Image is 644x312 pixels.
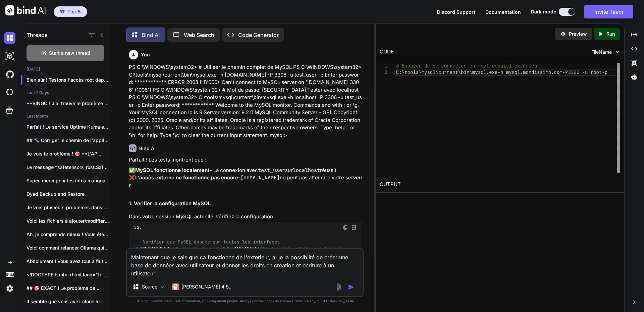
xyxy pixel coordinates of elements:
[293,167,320,174] code: localhost
[376,177,624,192] h2: OUTPUT
[485,8,521,15] button: Documentation
[497,70,500,75] span: -
[509,63,540,69] span: l'extérieur
[135,239,280,245] span: -- Vérifier que MySQL écoute sur toutes les interfaces
[554,70,562,75] span: com
[139,145,156,152] h6: Bind AI
[142,31,160,39] p: Bind AI
[141,51,150,58] h6: You
[26,204,110,211] p: Je vois plusieurs problèmes dans vos logs....
[223,246,233,252] span: SHOW
[562,70,565,75] span: -
[4,32,15,44] img: darkChat
[4,50,15,62] img: darkAi-studio
[26,77,110,83] p: Bien sûr ! Testons l'accès root depuis l...
[582,70,585,75] span: -
[604,70,607,75] span: p
[489,70,497,75] span: exe
[568,70,579,75] span: 3306
[26,177,110,184] p: Super, merci pour les infos manquantes. J’ai...
[67,8,81,15] span: Tier 5
[523,70,551,75] span: mondissimo
[4,69,15,80] img: githubDark
[486,70,489,75] span: .
[335,283,342,291] img: attachment
[26,100,110,107] p: **BINGO ! J'ai trouvé le problème !**...
[135,174,238,181] strong: L'accès externe ne fonctionne pas encore
[129,167,362,189] p: ✅ - La connexion avec sur réussit ❌ - ne peut pas atteindre votre serveur
[26,244,110,251] p: Voici comment relancer Ollama qui a une...
[127,249,363,277] textarea: Maintenant que je sais que ca fonctionne de l'exterieur, ai je la possiblité de créer une base de...
[602,70,604,75] span: -
[531,8,556,15] span: Dark mode
[21,66,110,72] h2: [DATE]
[60,10,65,14] img: premium
[4,283,15,294] img: settings
[5,5,46,15] img: Bind AI
[520,70,523,75] span: .
[184,31,214,39] p: Web Search
[129,200,362,208] h2: 1. Vérifier la configuration MySQL
[129,63,362,139] p: PS C:\WINDOWS\system32> # Utiliser le chemin complet de MySQL PS C:\WINDOWS\system32> C:\tools\my...
[551,70,554,75] span: .
[591,49,612,55] span: FileName
[271,246,287,252] span: 'port'
[380,48,394,56] div: CODE
[569,31,587,37] p: Preview
[380,63,387,70] div: 1
[26,231,110,238] p: Ah, je comprends mieux ! Vous êtes...
[126,299,364,304] p: Bind can provide inaccurate information, including about people. Always double-check its answers....
[21,90,110,95] h2: Last 7 Days
[21,114,110,119] h2: Last Month
[26,218,110,224] p: Voici les fichiers à ajouter/modifier pour corriger...
[437,8,475,15] button: Discord Support
[351,224,357,230] img: Open in Browser
[26,191,110,197] p: Dyad Backup and Restore
[26,258,110,265] p: Absolument ! Vous avez tout à fait...
[26,137,110,144] p: ## 🔧 Corriger le chemin de l'application...
[348,284,355,291] img: icon
[129,156,362,164] p: Parfait ! Les tests montrent que :
[134,246,145,252] span: SHOW
[258,167,285,174] code: test_user
[142,283,157,290] p: Source
[181,283,231,290] p: [PERSON_NAME] 4 S..
[134,238,346,273] code: VARIABLES ; VARIABLES ; USE test_connection; ping_test; EXIT;
[135,167,210,173] strong: MySQL fonctionne localement
[4,87,15,98] img: cloudideIcon
[500,70,520,75] span: h mysql
[380,70,387,76] div: 2
[560,31,566,37] img: preview
[565,70,568,75] span: P
[258,246,268,252] span: LIKE
[169,246,180,252] span: LIKE
[26,150,110,157] p: Je vois le problème ! 🎯 **L'API...
[182,246,220,252] span: 'bind_address'
[49,50,90,56] span: Start a new thread
[240,174,280,181] code: [DOMAIN_NAME]
[54,6,87,17] button: premiumTier 5
[437,9,475,15] span: Discord Support
[26,31,48,39] h1: Threads
[238,31,279,39] p: Code Generator
[396,70,486,75] span: C:\tools\mysql\current\bin\mysql
[134,225,141,230] span: Sql
[26,124,110,130] p: Parfait ! Le service Uptime Kuma est...
[396,63,509,69] span: # Essayer de se connecter en root depuis
[172,283,179,290] img: Claude 4 Sonnet
[26,164,110,171] p: Le message “safetensors_rust.SafetensorError: HeaderTooSmall” sur le nœud...
[343,225,348,230] img: copy
[606,31,615,37] p: Run
[26,298,110,305] p: Il semble que vous avez cloné le...
[26,285,110,292] p: ## 🎯 EXACT ! Le problème de...
[129,213,362,221] p: Dans votre session MySQL actuelle, vérifiez la configuration :
[614,49,620,55] img: chevron down
[26,271,110,278] p: <!DOCTYPE html> <html lang="fr"> <head> <meta charset="UTF-8">...
[485,9,521,15] span: Documentation
[584,5,633,18] button: Invite Team
[159,284,165,290] img: Pick Models
[585,70,602,75] span: u root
